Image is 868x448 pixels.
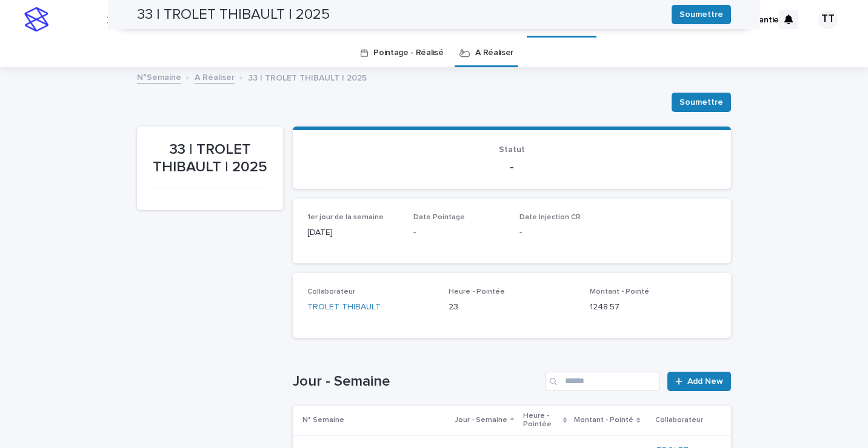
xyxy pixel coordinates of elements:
[449,301,575,314] p: 23
[590,288,649,295] span: Montant - Pointé
[307,301,381,314] a: TROLET THIBAULT
[687,377,723,386] span: Add New
[519,226,611,239] p: -
[195,70,235,84] a: A Réaliser
[24,7,48,31] img: stacker-logo-s-only.png
[413,214,465,221] span: Date Pointage
[413,226,505,239] p: -
[449,288,505,295] span: Heure - Pointée
[248,70,367,84] p: 33 | TROLET THIBAULT | 2025
[590,301,716,314] p: 1248.57
[519,214,581,221] span: Date Injection CR
[475,39,513,67] a: A Réaliser
[545,372,660,391] input: Search
[137,70,181,84] a: N°Semaine
[373,39,443,67] a: Pointage - Réalisé
[679,96,723,108] span: Soumettre
[499,145,525,154] span: Statut
[667,372,731,391] a: Add New
[302,413,344,427] p: N° Semaine
[307,288,355,295] span: Collaborateur
[307,160,716,174] p: -
[523,409,560,432] p: Heure - Pointée
[307,214,384,221] span: 1er jour de la semaine
[655,413,703,427] p: Collaborateur
[455,413,507,427] p: Jour - Semaine
[307,226,399,239] p: [DATE]
[818,10,838,29] div: TT
[672,93,731,112] button: Soumettre
[293,373,540,390] h1: Jour - Semaine
[152,141,269,176] p: 33 | TROLET THIBAULT | 2025
[574,413,633,427] p: Montant - Pointé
